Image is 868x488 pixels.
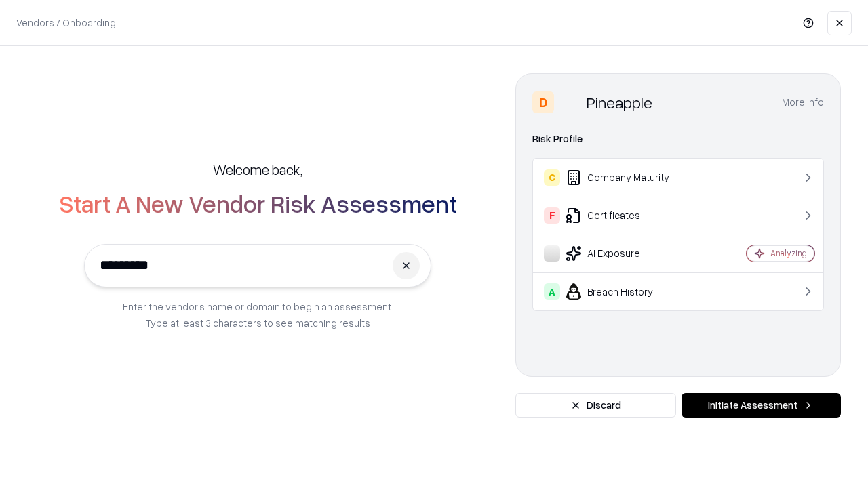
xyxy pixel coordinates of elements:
[515,393,676,418] button: Discard
[532,91,554,113] div: D
[59,190,457,217] h2: Start A New Vendor Risk Assessment
[532,131,824,147] div: Risk Profile
[16,16,116,30] p: Vendors / Onboarding
[544,283,706,300] div: Breach History
[782,90,824,115] button: More info
[123,298,393,331] p: Enter the vendor’s name or domain to begin an assessment. Type at least 3 characters to see match...
[544,283,560,300] div: A
[544,169,706,186] div: Company Maturity
[544,245,706,262] div: AI Exposure
[559,91,581,113] img: Pineapple
[587,91,652,113] div: Pineapple
[682,393,841,418] button: Initiate Assessment
[770,247,807,259] div: Analyzing
[544,207,560,224] div: F
[213,160,302,179] h5: Welcome back,
[544,207,706,224] div: Certificates
[544,169,560,186] div: C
